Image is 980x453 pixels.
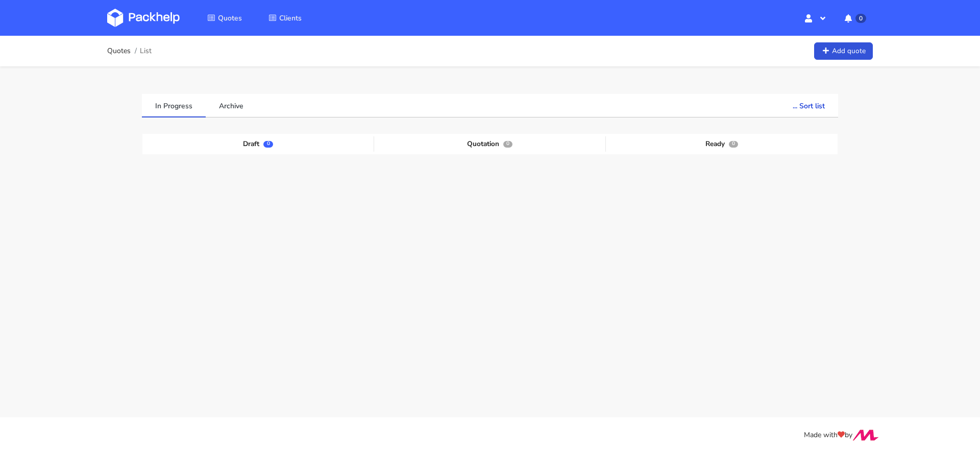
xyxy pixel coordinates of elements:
[503,141,512,148] span: 0
[279,13,302,23] span: Clients
[107,41,152,61] nav: breadcrumb
[256,9,314,27] a: Clients
[837,9,873,27] button: 0
[195,9,254,27] a: Quotes
[94,430,886,441] div: Made with by
[263,141,273,148] span: 0
[606,136,838,152] div: Ready
[107,9,180,27] img: Dashboard
[855,14,866,23] span: 0
[218,13,242,23] span: Quotes
[140,47,152,55] span: List
[107,47,131,55] a: Quotes
[779,94,838,116] button: ... Sort list
[206,94,257,116] a: Archive
[142,136,374,152] div: Draft
[852,430,879,441] img: Move Closer
[814,42,873,60] a: Add quote
[374,136,606,152] div: Quotation
[729,141,738,148] span: 0
[142,94,206,116] a: In Progress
